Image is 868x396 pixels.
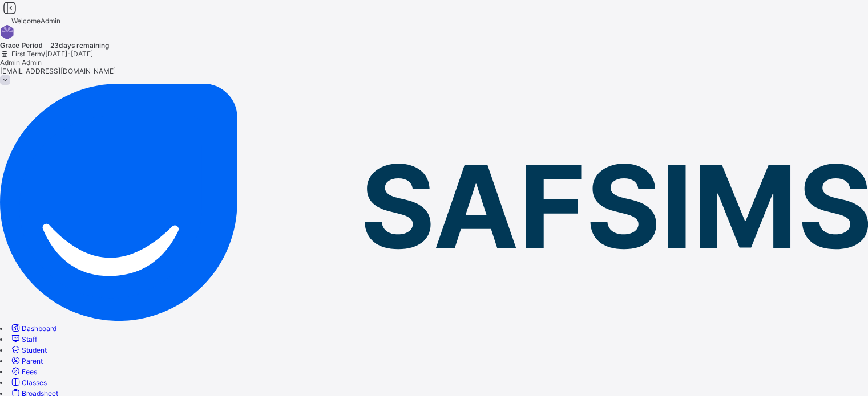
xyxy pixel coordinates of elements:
[11,17,60,25] span: Welcome Admin
[10,378,47,387] a: Classes
[22,346,47,354] span: Student
[10,368,37,376] a: Fees
[22,368,37,376] span: Fees
[10,335,37,344] a: Staff
[22,378,47,387] span: Classes
[50,41,109,50] span: 23 days remaining
[22,357,43,365] span: Parent
[22,324,56,333] span: Dashboard
[10,346,47,354] a: Student
[10,357,43,365] a: Parent
[22,335,37,344] span: Staff
[10,324,56,333] a: Dashboard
